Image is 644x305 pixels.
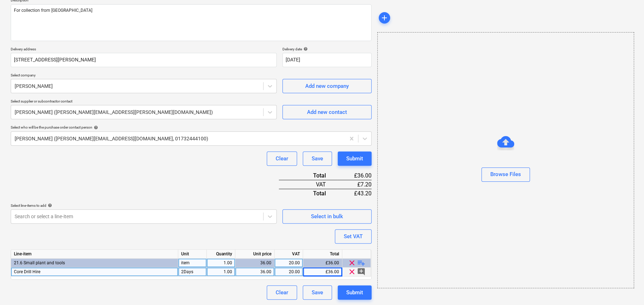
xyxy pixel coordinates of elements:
[14,260,65,265] span: 21.6 Small plant and tools
[282,209,372,224] button: Select in bulk
[11,250,178,259] div: Line-item
[210,259,232,267] div: 1.00
[337,171,372,180] div: £36.00
[377,32,634,288] div: Browse Files
[303,285,332,300] button: Save
[14,269,40,274] span: Core Drill Hire
[267,151,297,166] button: Clear
[282,47,372,51] div: Delivery date
[207,250,235,259] div: Quantity
[11,4,372,41] textarea: For collection from [GEOGRAPHIC_DATA]
[282,79,372,93] button: Add new company
[11,99,277,105] p: Select supplier or subcontractor contact
[357,259,366,267] span: playlist_add
[238,259,271,267] div: 36.00
[279,189,337,197] div: Total
[238,267,271,276] div: 36.00
[210,267,232,276] div: 1.00
[335,229,372,244] button: Set VAT
[338,151,372,166] button: Submit
[312,154,323,163] div: Save
[267,285,297,300] button: Clear
[337,180,372,189] div: £7.20
[279,171,337,180] div: Total
[303,267,342,276] div: £36.00
[282,53,372,67] input: Delivery date not specified
[312,288,323,297] div: Save
[348,259,356,267] span: clear
[11,125,372,130] div: Select who will be the purchase order contact person
[380,14,389,22] span: add
[338,285,372,300] button: Submit
[346,154,363,163] div: Submit
[11,47,277,53] p: Delivery address
[357,267,366,276] span: add_comment
[92,125,98,130] span: help
[275,250,303,259] div: VAT
[481,167,530,182] button: Browse Files
[279,180,337,189] div: VAT
[11,53,277,67] input: Delivery address
[302,47,308,51] span: help
[337,189,372,197] div: £43.20
[277,259,300,267] div: 20.00
[178,259,207,267] div: item
[311,212,343,221] div: Select in bulk
[490,170,521,179] div: Browse Files
[11,203,277,208] div: Select line-items to add
[303,151,332,166] button: Save
[344,232,363,241] div: Set VAT
[235,250,275,259] div: Unit price
[348,267,356,276] span: clear
[282,105,372,119] button: Add new contact
[305,81,349,91] div: Add new company
[303,259,342,267] div: £36.00
[276,288,288,297] div: Clear
[303,250,342,259] div: Total
[277,267,300,276] div: 20.00
[608,271,644,305] iframe: Chat Widget
[46,203,52,207] span: help
[346,288,363,297] div: Submit
[178,250,207,259] div: Unit
[307,107,347,117] div: Add new contact
[276,154,288,163] div: Clear
[178,267,207,276] div: 2Days
[11,73,277,79] p: Select company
